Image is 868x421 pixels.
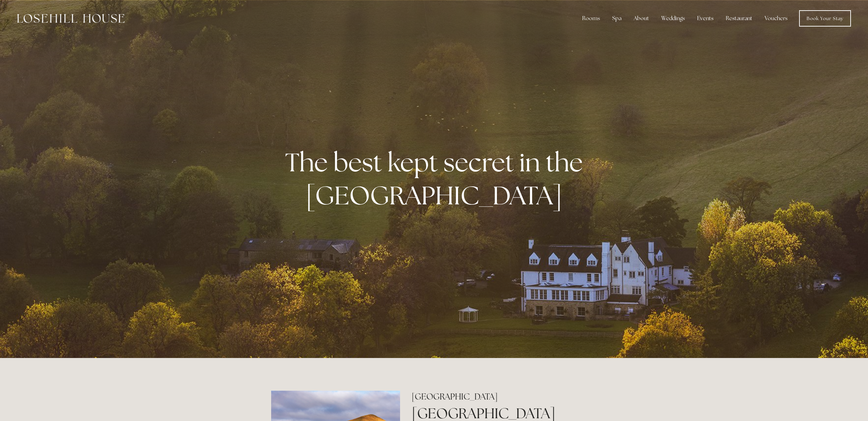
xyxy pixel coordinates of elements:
[412,391,597,403] h2: [GEOGRAPHIC_DATA]
[285,145,588,212] strong: The best kept secret in the [GEOGRAPHIC_DATA]
[720,12,758,25] div: Restaurant
[607,12,627,25] div: Spa
[759,12,793,25] a: Vouchers
[692,12,719,25] div: Events
[656,12,690,25] div: Weddings
[577,12,605,25] div: Rooms
[17,14,124,23] img: Losehill House
[628,12,654,25] div: About
[799,10,851,27] a: Book Your Stay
